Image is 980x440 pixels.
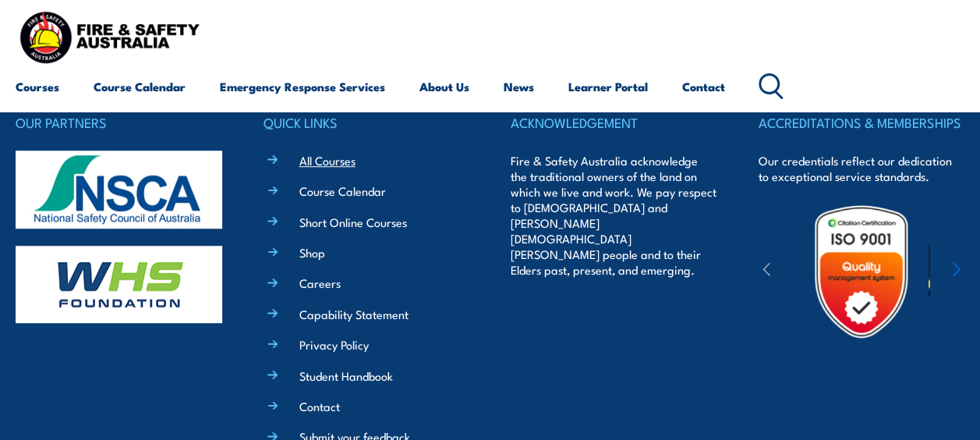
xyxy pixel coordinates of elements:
[568,68,648,105] a: Learner Portal
[511,153,717,278] p: Fire & Safety Australia acknowledge the traditional owners of the land on which we live and work....
[682,68,725,105] a: Contact
[299,183,386,199] a: Course Calendar
[299,336,369,353] a: Privacy Policy
[299,214,407,230] a: Short Online Courses
[220,68,385,105] a: Emergency Response Services
[299,275,341,291] a: Careers
[16,151,222,229] img: nsca-logo-footer
[299,398,340,414] a: Contact
[794,204,929,339] img: Untitled design (19)
[511,112,717,133] h4: ACKNOWLEDGEMENT
[16,68,59,105] a: Courses
[504,68,534,105] a: News
[759,153,965,184] p: Our credentials reflect our dedication to exceptional service standards.
[264,112,470,133] h4: QUICK LINKS
[299,367,393,384] a: Student Handbook
[16,246,222,324] img: whs-logo-footer
[299,244,325,261] a: Shop
[419,68,469,105] a: About Us
[94,68,186,105] a: Course Calendar
[759,112,965,133] h4: ACCREDITATIONS & MEMBERSHIPS
[16,112,222,133] h4: OUR PARTNERS
[299,152,356,169] a: All Courses
[299,306,409,322] a: Capability Statement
